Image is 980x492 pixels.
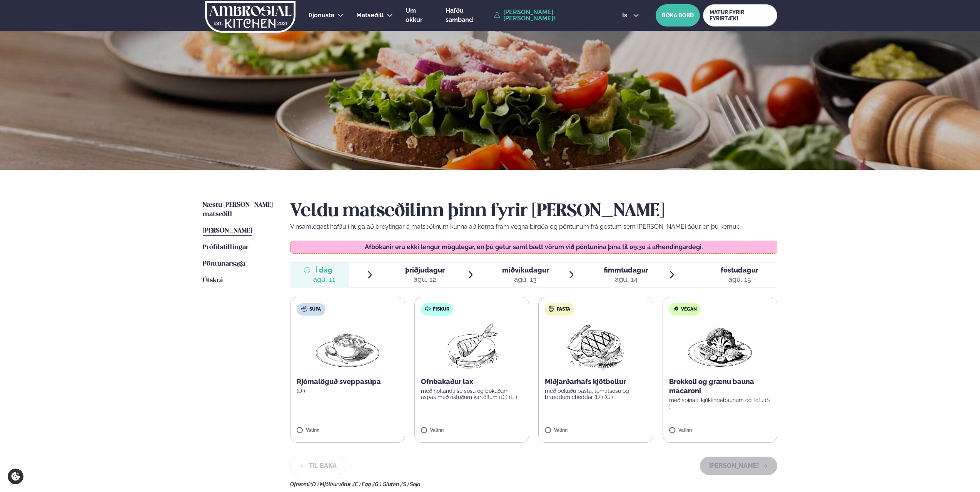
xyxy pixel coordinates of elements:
[353,481,373,487] span: (E ) Egg ,
[203,244,249,251] span: Prófílstillingar
[669,377,771,396] p: Brokkoli og grænu bauna macaroni
[297,377,399,386] p: Rjómalöguð sveppasúpa
[405,275,445,284] div: ágú. 12
[290,222,777,231] p: Vinsamlegast hafðu í huga að breytingar á matseðlinum kunna að koma fram vegna birgða og pöntunum...
[405,266,445,274] span: þriðjudagur
[406,6,433,25] a: Um okkur
[203,228,252,234] span: [PERSON_NAME]
[545,377,647,386] p: Miðjarðarhafs kjötbollur
[406,7,422,23] span: Um okkur
[297,388,399,394] p: (D )
[721,266,758,274] span: föstudagur
[203,226,252,236] a: [PERSON_NAME]
[313,275,335,284] div: ágú. 11
[298,244,770,250] p: Afbókanir eru ekki lengur mögulegar, en þú getur samt bætt vörum við pöntunina þína til 09:30 á a...
[421,388,523,400] p: með hollandaise sósu og bökuðum aspas með ristuðum kartöflum (D ) (E )
[421,377,523,386] p: Ofnbakaður lax
[502,266,549,274] span: miðvikudagur
[313,266,335,275] span: Í dag
[311,481,353,487] span: (D ) Mjólkurvörur ,
[545,388,647,400] p: með bökuðu pasta, tómatsósu og bræddum cheddar (D ) (G )
[301,306,307,312] img: soup.svg
[309,11,334,20] a: Þjónusta
[373,481,401,487] span: (G ) Glúten ,
[549,306,555,312] img: pasta.svg
[656,4,700,27] button: BÓKA BORÐ
[203,259,245,269] a: Pöntunarsaga
[562,322,630,371] img: Beef-Meat.png
[437,322,506,371] img: Fish.png
[203,277,223,284] span: Útskrá
[446,7,473,23] span: Hafðu samband
[356,11,384,20] a: Matseðill
[557,306,570,312] span: Pasta
[356,12,384,19] span: Matseðill
[203,261,245,267] span: Pöntunarsaga
[622,12,629,18] span: is
[309,12,334,19] span: Þjónusta
[703,4,777,27] a: MATUR FYRIR FYRIRTÆKI
[290,481,777,487] div: Ofnæmi:
[721,275,758,284] div: ágú. 15
[686,322,754,371] img: Vegan.png
[204,1,296,33] img: logo
[604,266,648,274] span: fimmtudagur
[681,306,697,312] span: Vegan
[203,201,275,219] a: Næstu [PERSON_NAME] matseðill
[433,306,449,312] span: Fiskur
[446,6,490,25] a: Hafðu samband
[203,276,223,285] a: Útskrá
[401,481,421,487] span: (S ) Soja
[203,202,273,218] span: Næstu [PERSON_NAME] matseðill
[700,457,777,475] button: [PERSON_NAME]
[203,243,249,252] a: Prófílstillingar
[290,457,346,475] button: Til baka
[604,275,648,284] div: ágú. 14
[669,397,771,409] p: með spínati, kjúklingabaunum og tofu (S )
[425,306,431,312] img: fish.svg
[314,322,381,371] img: Soup.png
[502,275,549,284] div: ágú. 13
[290,201,777,222] h2: Veldu matseðilinn þinn fyrir [PERSON_NAME]
[673,306,679,312] img: Vegan.svg
[309,306,321,312] span: Súpa
[616,12,645,18] button: is
[494,9,604,22] a: [PERSON_NAME] [PERSON_NAME]!
[8,469,23,484] a: Cookie settings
